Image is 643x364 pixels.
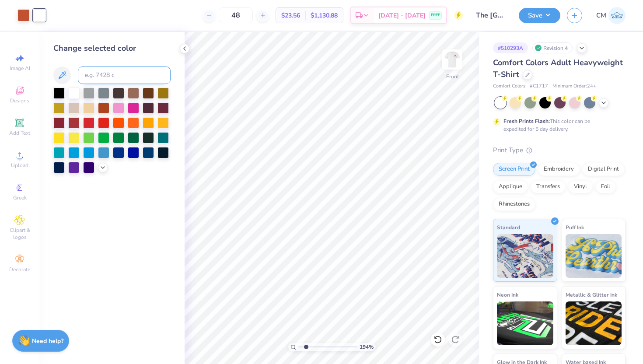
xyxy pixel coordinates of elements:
span: Minimum Order: 24 + [552,83,596,90]
input: Untitled Design [469,7,512,24]
span: $23.56 [281,11,300,20]
span: Comfort Colors Adult Heavyweight T-Shirt [493,57,623,80]
img: Front [444,51,461,68]
img: Metallic & Glitter Ink [566,301,622,345]
img: Standard [497,234,553,278]
input: e.g. 7428 c [78,66,171,84]
input: – – [219,7,253,23]
span: Clipart & logos [4,227,35,241]
span: 194 % [360,343,374,351]
span: Standard [497,223,520,232]
strong: Fresh Prints Flash: [503,118,550,125]
div: Screen Print [493,163,535,176]
span: Upload [11,162,28,169]
button: Save [519,8,560,23]
div: Print Type [493,145,626,155]
div: Transfers [531,180,566,193]
span: Neon Ink [497,290,518,299]
span: # C1717 [530,83,548,90]
div: Vinyl [568,180,593,193]
span: [DATE] - [DATE] [378,11,426,20]
img: Neon Ink [497,301,553,345]
div: Change selected color [53,42,171,54]
span: Decorate [9,266,30,273]
div: Applique [493,180,528,193]
span: CM [596,10,606,21]
div: Front [446,73,459,80]
div: Foil [595,180,616,193]
span: Image AI [10,65,30,72]
span: FREE [431,12,440,18]
strong: Need help? [32,337,63,345]
img: Chloe Murlin [608,7,626,24]
div: Revision 4 [532,42,573,53]
span: Greek [13,194,27,201]
span: Add Text [9,129,30,136]
div: # 510293A [493,42,528,53]
div: Embroidery [538,163,580,176]
span: $1,130.88 [311,11,338,20]
span: Metallic & Glitter Ink [566,290,617,299]
a: CM [596,7,626,24]
span: Designs [10,97,29,104]
img: Puff Ink [566,234,622,278]
div: This color can be expedited for 5 day delivery. [503,117,611,133]
div: Digital Print [582,163,625,176]
div: Rhinestones [493,198,535,211]
span: Puff Ink [566,223,584,232]
span: Comfort Colors [493,83,525,90]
